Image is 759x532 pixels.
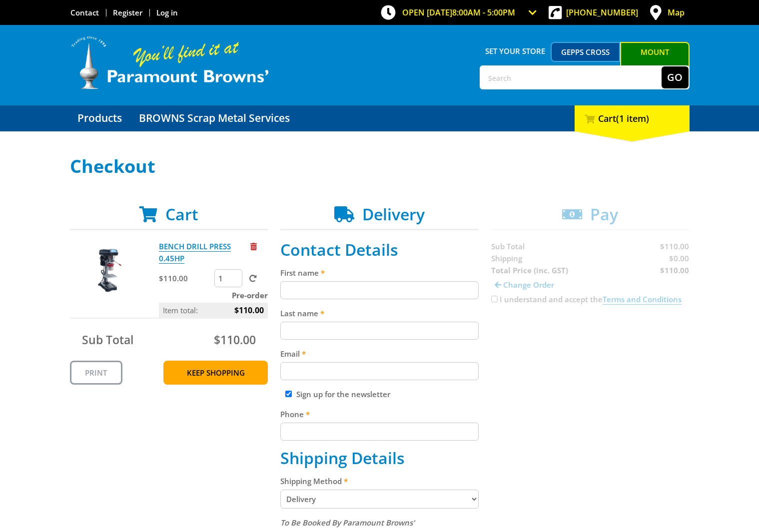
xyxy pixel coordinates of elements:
label: Last name [280,307,479,319]
h2: Shipping Details [280,449,479,468]
a: Gepps Cross [551,42,620,62]
a: Go to the Contact page [70,7,99,17]
p: Pre-order [159,289,268,301]
span: 8:00am - 5:00pm [452,7,515,18]
h1: Checkout [70,156,690,176]
label: Email [280,348,479,360]
h2: Contact Details [280,240,479,259]
em: To Be Booked By Paramount Browns' [280,518,415,528]
input: Please enter your last name. [280,322,479,340]
span: Delivery [362,203,425,225]
input: Please enter your telephone number. [280,423,479,441]
span: OPEN [DATE] [402,7,515,18]
span: Set your store [480,42,551,60]
img: BENCH DRILL PRESS 0.45HP [79,240,139,300]
a: Go to the BROWNS Scrap Metal Services page [131,105,297,131]
button: Go [662,66,689,88]
a: Go to the Products page [70,105,129,131]
img: Paramount Browns' [70,35,270,90]
span: $110.00 [214,332,256,348]
input: Please enter your first name. [280,281,479,299]
input: Search [481,66,662,88]
input: Please enter your email address. [280,362,479,380]
span: (1 item) [616,112,649,124]
a: Keep Shopping [163,361,268,385]
a: Remove from cart [250,241,257,251]
label: Sign up for the newsletter [296,389,390,399]
label: Phone [280,408,479,420]
span: $110.00 [234,303,264,318]
p: $110.00 [159,272,212,284]
span: Sub Total [82,332,133,348]
div: Cart [575,105,690,131]
a: BENCH DRILL PRESS 0.45HP [159,241,231,264]
a: Print [70,361,122,385]
span: Cart [165,203,198,225]
a: Go to the registration page [113,7,142,17]
label: Shipping Method [280,475,479,487]
label: First name [280,267,479,279]
a: Log in [156,7,178,17]
select: Please select a shipping method. [280,490,479,509]
a: Mount [PERSON_NAME] [620,42,690,80]
p: Item total: [159,303,268,318]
